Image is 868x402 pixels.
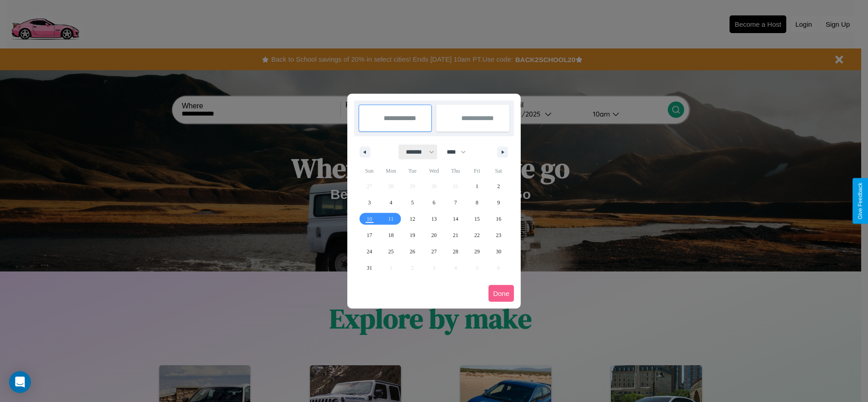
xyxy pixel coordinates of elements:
[453,227,458,243] span: 21
[380,243,401,260] button: 25
[359,164,380,178] span: Sun
[367,243,372,260] span: 24
[476,194,478,211] span: 8
[488,164,509,178] span: Sat
[9,371,31,393] div: Open Intercom Messenger
[474,227,480,243] span: 22
[388,211,394,227] span: 11
[359,260,380,276] button: 31
[359,243,380,260] button: 24
[410,243,415,260] span: 26
[857,183,863,219] div: Give Feedback
[423,227,444,243] button: 20
[402,243,423,260] button: 26
[466,194,488,211] button: 8
[368,194,371,211] span: 3
[402,194,423,211] button: 5
[388,227,394,243] span: 18
[474,243,480,260] span: 29
[445,194,466,211] button: 7
[380,211,401,227] button: 11
[488,243,509,260] button: 30
[474,211,480,227] span: 15
[390,194,392,211] span: 4
[402,164,423,178] span: Tue
[367,260,372,276] span: 31
[359,211,380,227] button: 10
[466,227,488,243] button: 22
[431,243,437,260] span: 27
[496,211,501,227] span: 16
[380,194,401,211] button: 4
[445,227,466,243] button: 21
[402,227,423,243] button: 19
[367,211,372,227] span: 10
[488,285,514,302] button: Done
[388,243,394,260] span: 25
[445,164,466,178] span: Thu
[453,243,458,260] span: 28
[423,211,444,227] button: 13
[497,178,500,194] span: 2
[402,211,423,227] button: 12
[466,164,488,178] span: Fri
[445,211,466,227] button: 14
[431,211,437,227] span: 13
[410,227,415,243] span: 19
[359,227,380,243] button: 17
[488,227,509,243] button: 23
[466,243,488,260] button: 29
[454,194,457,211] span: 7
[445,243,466,260] button: 28
[488,211,509,227] button: 16
[380,164,401,178] span: Mon
[453,211,458,227] span: 14
[423,164,444,178] span: Wed
[411,194,414,211] span: 5
[466,211,488,227] button: 15
[431,227,437,243] span: 20
[433,194,435,211] span: 6
[476,178,478,194] span: 1
[367,227,372,243] span: 17
[496,243,501,260] span: 30
[488,178,509,194] button: 2
[497,194,500,211] span: 9
[423,243,444,260] button: 27
[410,211,415,227] span: 12
[423,194,444,211] button: 6
[466,178,488,194] button: 1
[359,194,380,211] button: 3
[496,227,501,243] span: 23
[380,227,401,243] button: 18
[488,194,509,211] button: 9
